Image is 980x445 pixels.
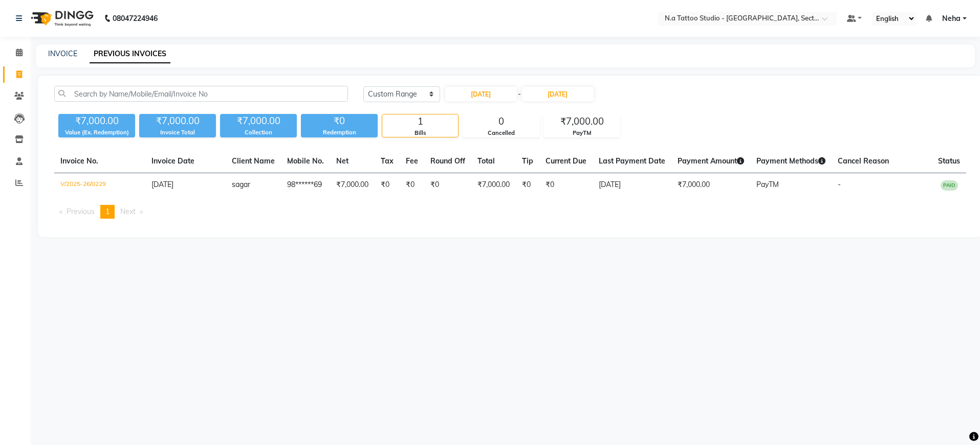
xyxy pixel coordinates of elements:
span: Current Due [546,156,586,166]
input: Start Date [445,87,517,101]
td: ₹7,000.00 [671,173,750,197]
div: ₹0 [301,114,378,128]
div: Value (Ex. Redemption) [58,128,135,137]
span: PayTM [756,180,779,189]
div: PayTM [544,129,620,137]
span: [DATE] [151,180,173,189]
td: ₹0 [539,173,593,197]
span: - [838,180,841,189]
span: Payment Amount [678,156,744,166]
div: ₹7,000.00 [544,114,620,129]
td: ₹0 [400,173,424,197]
b: 08047224946 [113,4,158,33]
div: 0 [463,114,539,129]
span: Cancel Reason [838,156,889,166]
span: Invoice No. [60,156,98,166]
span: Previous [67,207,95,216]
div: Redemption [301,128,378,137]
div: Invoice Total [139,128,216,137]
td: [DATE] [593,173,671,197]
td: ₹0 [375,173,400,197]
span: - [518,89,521,100]
span: Mobile No. [287,156,324,166]
span: Payment Methods [756,156,825,166]
div: Bills [382,129,458,137]
input: End Date [522,87,594,101]
a: PREVIOUS INVOICES [90,45,170,63]
span: Last Payment Date [599,156,665,166]
span: Tax [381,156,394,166]
input: Search by Name/Mobile/Email/Invoice No [54,86,348,102]
td: ₹0 [424,173,471,197]
div: Collection [220,128,297,137]
span: Neha [942,13,961,24]
td: ₹0 [516,173,539,197]
span: Next [120,207,136,216]
span: Invoice Date [151,156,194,166]
div: 1 [382,114,458,129]
td: V/2025-26/0229 [54,173,145,197]
div: Cancelled [463,129,539,137]
span: Total [477,156,495,166]
span: Fee [406,156,418,166]
span: 1 [105,207,110,216]
span: Round Off [430,156,465,166]
span: Tip [522,156,533,166]
td: ₹7,000.00 [330,173,375,197]
div: ₹7,000.00 [220,114,297,128]
img: logo [26,4,96,33]
div: ₹7,000.00 [58,114,135,128]
span: PAID [941,180,958,191]
div: ₹7,000.00 [139,114,216,128]
span: sagar [232,180,250,189]
nav: Pagination [54,205,966,219]
span: Status [938,156,960,166]
span: Net [336,156,349,166]
td: ₹7,000.00 [471,173,516,197]
span: Client Name [232,156,275,166]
